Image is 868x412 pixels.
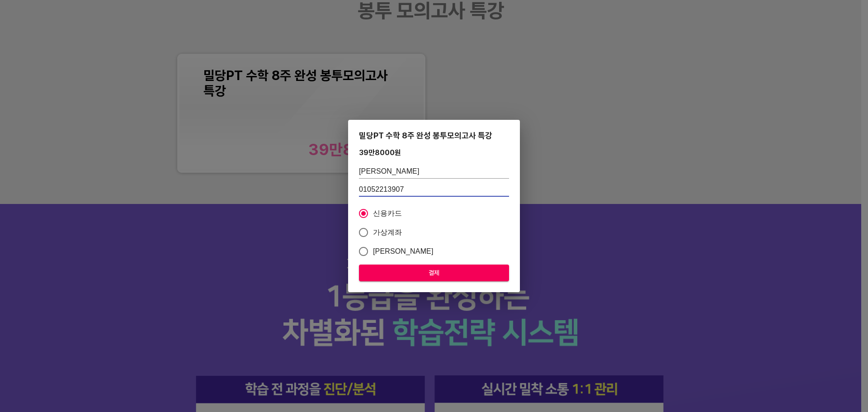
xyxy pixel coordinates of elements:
div: 39만8000 원 [359,148,401,157]
div: 밀당PT 수학 8주 완성 봉투모의고사 특강 [359,131,509,140]
input: 학생 이름 [359,164,509,179]
span: [PERSON_NAME] [373,246,434,257]
button: 결제 [359,265,509,281]
span: 신용카드 [373,208,402,219]
input: 학생 연락처 [359,182,509,197]
span: 결제 [366,267,502,279]
span: 가상계좌 [373,227,402,238]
